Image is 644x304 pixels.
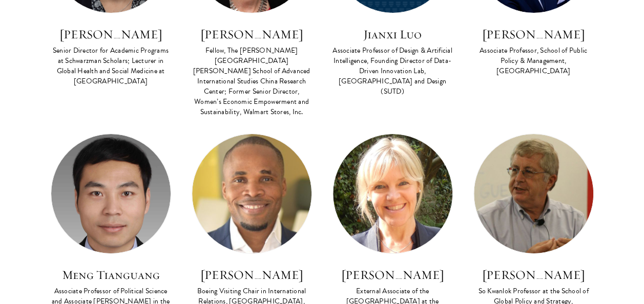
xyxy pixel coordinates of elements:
h3: [PERSON_NAME] [192,266,312,284]
div: Fellow, The [PERSON_NAME][GEOGRAPHIC_DATA][PERSON_NAME] School of Advanced International Studies ... [192,46,312,117]
h3: Jianxi Luo [333,26,453,43]
div: Associate Professor, School of Public Policy & Management, [GEOGRAPHIC_DATA] [473,46,594,76]
div: Senior Director for Academic Programs at Schwarzman Scholars; Lecturer in Global Health and Socia... [51,46,171,86]
h3: [PERSON_NAME] [473,26,594,43]
h3: [PERSON_NAME] [473,266,594,284]
h3: Meng Tianguang [51,266,171,284]
h3: [PERSON_NAME] [51,26,171,43]
h3: [PERSON_NAME] [192,26,312,43]
div: Associate Professor of Design & Artificial Intelligence, Founding Director of Data-Driven Innovat... [333,46,453,97]
h3: [PERSON_NAME] [333,266,453,284]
